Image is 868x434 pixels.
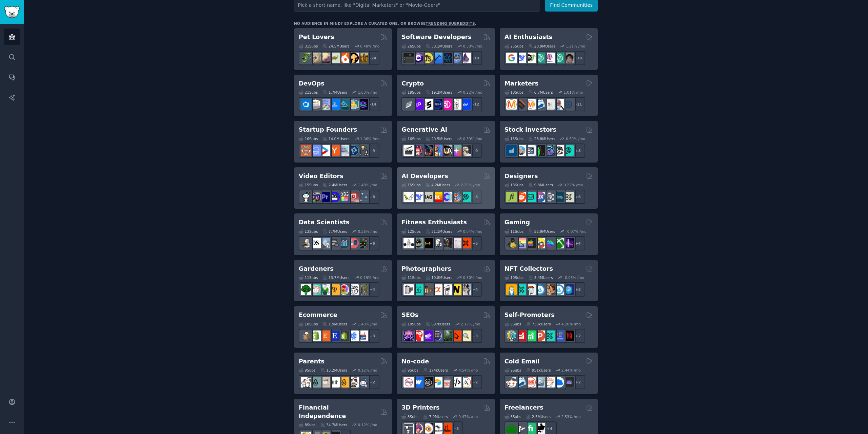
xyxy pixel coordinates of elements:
[299,322,318,326] div: 10 Sub s
[310,284,321,295] img: succulents
[566,44,585,49] div: 1.21 % /mo
[329,192,340,202] img: VideoEditors
[451,284,461,295] img: Nikon
[358,284,368,295] img: GardenersWorld
[563,53,574,63] img: ArtificalIntelligence
[463,90,482,95] div: 0.22 % /mo
[432,377,442,388] img: Airtable
[468,97,482,111] div: + 12
[422,99,433,110] img: ethstaker
[310,145,321,156] img: SaaS
[329,99,340,110] img: DevOpsLinks
[299,357,324,366] h2: Parents
[403,53,414,63] img: software
[459,368,478,373] div: 4.54 % /mo
[339,284,349,295] img: flowers
[322,183,347,187] div: 2.4M Users
[358,377,368,388] img: Parents
[566,136,585,141] div: 0.50 % /mo
[320,53,330,63] img: leopardgeckos
[516,331,526,341] img: youtubepromotion
[441,53,452,63] img: reactnative
[432,53,442,63] img: iOSProgramming
[563,238,574,248] img: TwitchStreaming
[451,53,461,63] img: AskComputerScience
[358,322,377,326] div: 1.43 % /mo
[432,145,442,156] img: sdforall
[301,99,311,110] img: azuredevops
[348,99,359,110] img: aws_cdk
[516,53,526,63] img: DeepSeek
[561,368,581,373] div: 2.44 % /mo
[401,322,420,326] div: 10 Sub s
[320,238,330,248] img: statistics
[426,322,450,326] div: 697k Users
[348,284,359,295] img: UrbanGardening
[544,145,555,156] img: StocksAndTrading
[505,79,538,88] h2: Marketers
[401,229,420,234] div: 12 Sub s
[544,99,555,110] img: googleads
[413,145,423,156] img: dalle2
[463,275,482,280] div: 0.30 % /mo
[526,368,551,373] div: 951k Users
[358,90,377,95] div: 1.63 % /mo
[535,377,545,388] img: coldemail
[329,238,340,248] img: dataengineering
[299,33,334,41] h2: Pet Lovers
[301,331,311,341] img: dropship
[506,284,517,295] img: NFTExchange
[422,145,433,156] img: deepdream
[544,284,555,295] img: CryptoArt
[358,145,368,156] img: growmybusiness
[516,99,526,110] img: bigseo
[426,275,452,280] div: 10.8M Users
[525,238,536,248] img: macgaming
[403,99,414,110] img: ethfinance
[401,265,451,273] h2: Photographers
[525,192,536,202] img: UI_Design
[544,377,555,388] img: b2b_sales
[525,99,536,110] img: AskMarketing
[329,53,340,63] img: turtle
[468,190,482,204] div: + 8
[544,238,555,248] img: gamers
[310,238,321,248] img: datascience
[460,53,471,63] img: elixir
[506,192,517,202] img: typography
[348,192,359,202] img: Youtubevideo
[339,377,349,388] img: NewParents
[528,136,555,141] div: 28.8M Users
[554,99,564,110] img: MarketingResearch
[401,33,471,41] h2: Software Developers
[554,331,564,341] img: betatests
[441,192,452,202] img: OpenSourceAI
[505,183,524,187] div: 13 Sub s
[365,190,379,204] div: + 8
[299,368,316,373] div: 9 Sub s
[426,21,475,25] a: trending subreddits
[299,265,334,273] h2: Gardeners
[358,99,368,110] img: PlatformEngineers
[358,238,368,248] img: data
[505,172,538,181] h2: Designers
[413,331,423,341] img: TechSEO
[348,377,359,388] img: parentsofmultiples
[365,97,379,111] div: + 14
[358,192,368,202] img: postproduction
[322,136,349,141] div: 14.0M Users
[451,238,461,248] img: physicaltherapy
[413,377,423,388] img: webflow
[564,90,583,95] div: 1.01 % /mo
[516,423,526,434] img: freelance_forhire
[401,126,447,134] h2: Generative AI
[301,284,311,295] img: vegetablegardening
[422,53,433,63] img: learnjavascript
[566,229,587,234] div: -0.07 % /mo
[505,357,539,366] h2: Cold Email
[564,183,583,187] div: 0.22 % /mo
[358,183,377,187] div: 1.48 % /mo
[468,236,482,250] div: + 5
[422,284,433,295] img: AnalogCommunity
[329,331,340,341] img: EtsySellers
